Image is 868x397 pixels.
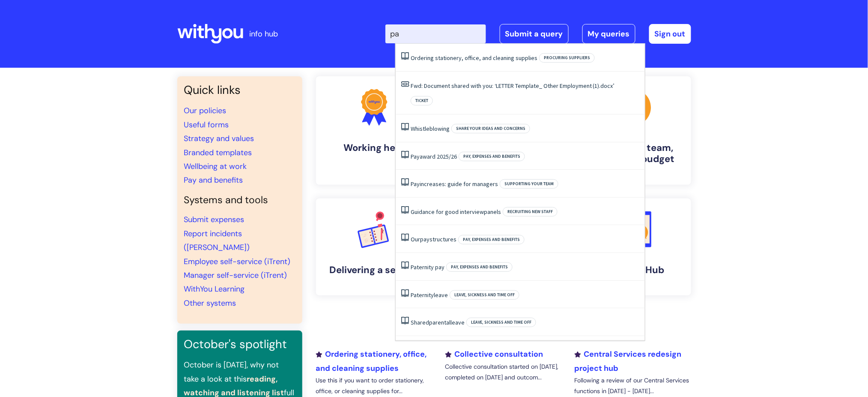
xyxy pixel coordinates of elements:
a: Our policies [184,105,227,116]
a: Sharedparentalleave [411,319,465,326]
h3: October's spotlight [184,337,295,351]
p: Use this if you want to order stationery, office, or cleaning supplies for... [316,375,433,397]
a: Sign out [649,24,691,44]
span: Paternity [411,263,434,271]
h2: Recently added or updated [316,323,691,339]
a: Useful forms [184,120,229,130]
a: Pay and benefits [184,175,243,185]
span: Pay [411,153,420,160]
span: Recruiting new staff [503,207,558,217]
span: Procuring suppliers [539,53,595,63]
a: Employee self-service (iTrent) [184,256,291,267]
a: Submit a query [500,24,569,44]
a: WithYou Learning [184,284,245,294]
span: Paternity [411,291,434,299]
h4: Delivering a service [323,265,426,276]
span: Pay, expenses and benefits [459,152,525,161]
a: Ourpaystructures [411,235,456,243]
p: Collective consultation started on [DATE], completed on [DATE] and outcom... [445,361,561,383]
a: Guidance for good interviewpanels [411,208,501,216]
input: Search [385,24,486,43]
p: info hub [250,27,278,41]
span: Pay, expenses and benefits [446,262,513,272]
a: Paternityleave [411,291,448,299]
span: parental [429,319,450,326]
a: Working here [316,76,433,185]
a: Report incidents ([PERSON_NAME]) [184,229,250,253]
a: Submit expenses [184,214,245,225]
span: Supporting your team [500,179,558,189]
p: Following a review of our Central Services functions in [DATE] - [DATE]... [574,375,691,397]
span: pay [420,235,430,243]
a: Payaward 2025/26 [411,153,457,160]
div: | - [385,24,691,44]
a: Ordering stationery, office, and cleaning supplies [316,349,427,373]
a: Strategy and values [184,133,254,144]
span: Ticket [411,96,433,105]
h4: Working here [323,142,426,153]
a: Payincreases: guide for managers [411,180,498,188]
a: Central Services redesign project hub [574,349,681,373]
span: Pay [411,180,420,188]
a: Manager self-service (iTrent) [184,270,287,280]
a: My queries [582,24,635,44]
span: Pay, expenses and benefits [458,235,525,244]
span: Share your ideas and concerns [451,124,530,133]
span: Leave, sickness and time off [450,290,519,300]
a: Paternity pay [411,263,444,271]
a: Collective consultation [445,349,543,359]
a: Delivering a service [316,198,433,295]
a: Ordering stationery, office, and cleaning supplies [411,54,537,62]
h3: Quick links [184,83,295,97]
a: Fwd: Document shared with you: ‘LETTER Template_ Other Employment (1).docx’ [411,82,615,90]
span: Leave, sickness and time off [466,318,536,327]
a: Wellbeing at work [184,161,247,171]
span: panels [484,208,501,216]
span: pay [435,263,444,271]
a: Branded templates [184,147,252,158]
h4: Systems and tools [184,194,295,206]
a: Whistleblowing [411,125,450,132]
a: Other systems [184,298,236,308]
